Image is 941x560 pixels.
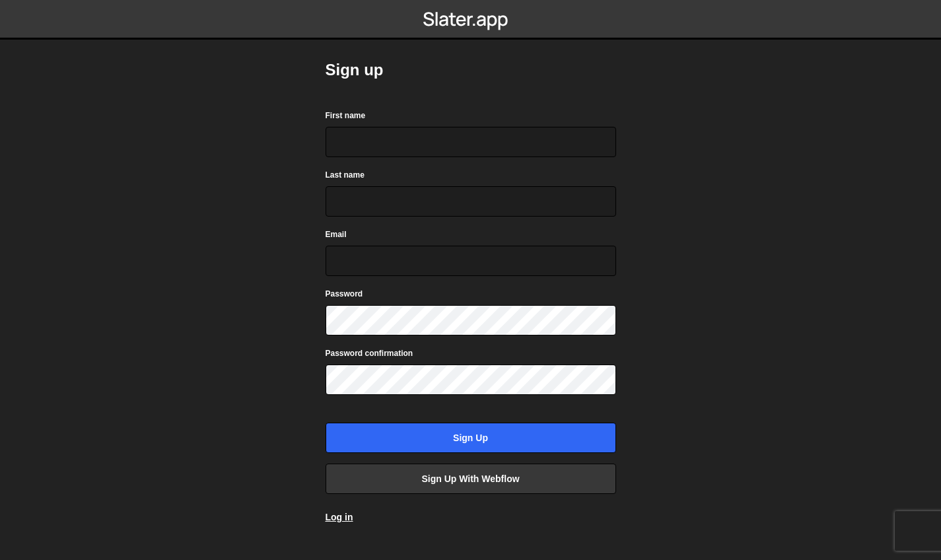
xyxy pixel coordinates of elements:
[326,347,413,360] label: Password confirmation
[326,512,353,522] a: Log in
[326,464,616,494] a: Sign up with Webflow
[326,168,365,182] label: Last name
[326,59,616,81] h2: Sign up
[326,423,616,453] input: Sign up
[326,109,366,122] label: First name
[326,228,347,241] label: Email
[326,287,363,300] label: Password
